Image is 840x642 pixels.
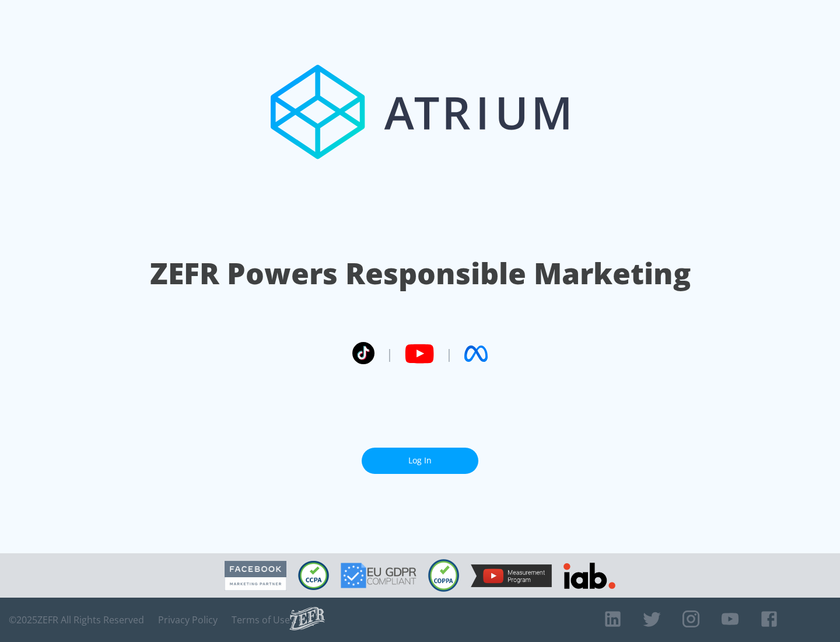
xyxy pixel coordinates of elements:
img: COPPA Compliant [428,559,459,592]
span: | [386,345,393,362]
img: YouTube Measurement Program [471,564,552,587]
img: GDPR Compliant [341,563,416,588]
img: IAB [563,563,615,589]
img: Facebook Marketing Partner [225,561,286,591]
img: CCPA Compliant [298,561,329,590]
a: Log In [362,448,478,474]
h1: ZEFR Powers Responsible Marketing [150,253,691,294]
span: | [446,345,453,362]
a: Privacy Policy [158,614,218,626]
a: Terms of Use [232,614,290,626]
span: © 2025 ZEFR All Rights Reserved [9,614,144,626]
